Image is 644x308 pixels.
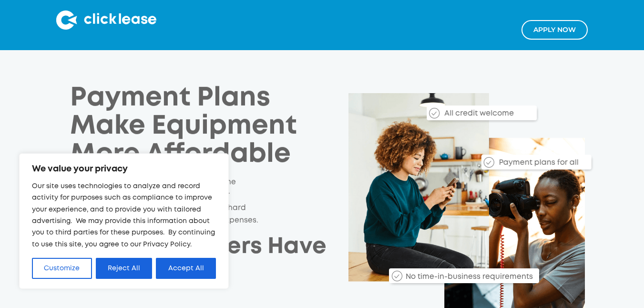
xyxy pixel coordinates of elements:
button: Customize [32,258,92,279]
button: Accept All [156,258,216,279]
div: No time-in-business requirements [401,272,539,282]
img: Clicklease logo [56,11,156,30]
a: Apply NOw [521,20,588,40]
h1: Payment Plans Make Equipment More Affordable [70,84,307,168]
p: We value your privacy [32,163,216,175]
img: Checkmark_callout [392,271,402,281]
div: Payment plans for all [494,158,592,168]
div: All credit welcome [440,108,537,119]
h2: What Customers Have Been Saying [70,232,327,291]
button: Reject All [96,258,153,279]
img: Checkmark_callout [484,157,494,168]
img: Checkmark_callout [429,108,440,118]
div: We value your privacy [19,153,229,289]
span: Our site uses technologies to analyze and record activity for purposes such as compliance to impr... [32,183,215,247]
